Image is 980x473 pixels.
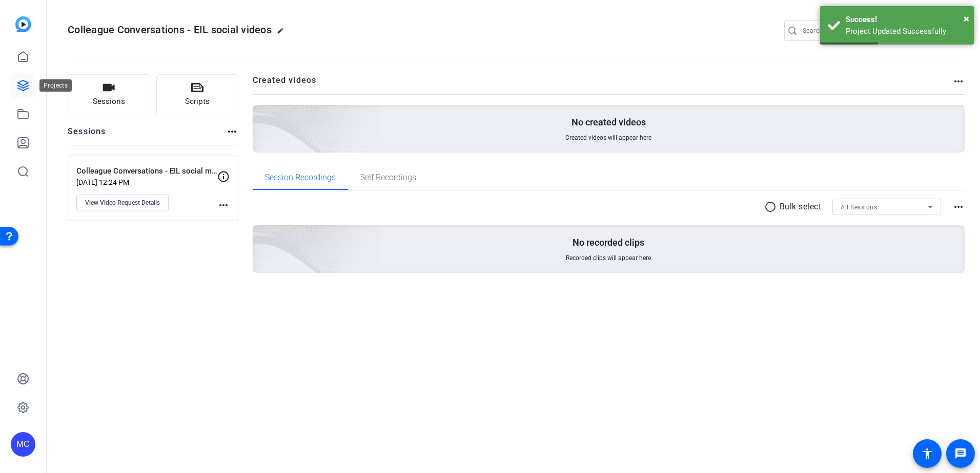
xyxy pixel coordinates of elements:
h2: Sessions [68,125,106,145]
mat-icon: edit [277,27,289,39]
button: Close [964,11,969,26]
img: Creted videos background [138,4,382,226]
button: Scripts [156,74,239,115]
img: blue-gradient.svg [15,16,31,32]
span: Self Recordings [360,174,416,182]
mat-icon: radio_button_unchecked [764,201,780,213]
p: [DATE] 12:24 PM [76,178,217,186]
span: Scripts [185,96,210,107]
div: MC [11,432,35,457]
p: Colleague Conversations - EIL social media videos [76,165,217,177]
img: embarkstudio-empty-session.png [138,124,382,346]
mat-icon: message [954,447,967,460]
span: × [964,12,969,25]
p: No created videos [571,116,646,128]
mat-icon: more_horiz [217,199,230,211]
p: No recorded clips [573,236,644,249]
span: Colleague Conversations - EIL social videos [68,24,272,36]
input: Search [803,25,895,37]
div: Project Updated Successfully [846,26,966,37]
span: Recorded clips will appear here [566,254,651,262]
span: Created videos will appear here [565,134,651,142]
div: Success! [846,14,966,26]
span: View Video Request Details [85,199,160,207]
mat-icon: more_horiz [952,75,965,88]
p: Bulk select [780,201,822,213]
mat-icon: accessibility [921,447,933,460]
span: Session Recordings [265,174,336,182]
button: View Video Request Details [76,194,169,211]
button: Sessions [68,74,150,115]
mat-icon: more_horiz [952,201,965,213]
h2: Created videos [253,74,953,94]
span: Sessions [93,96,125,107]
div: Projects [39,79,72,92]
mat-icon: more_horiz [226,125,238,138]
span: All Sessions [841,204,877,211]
